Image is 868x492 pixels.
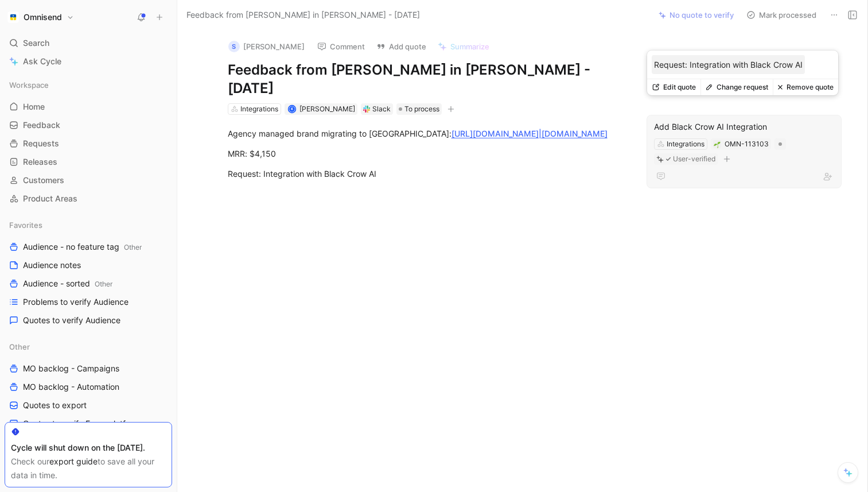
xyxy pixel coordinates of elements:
[647,79,700,95] button: Edit quote
[5,216,172,234] div: Favorites
[23,400,87,411] span: Quotes to export
[5,293,172,311] a: Problems to verify Audience
[23,278,112,290] span: Audience - sorted
[725,138,769,150] div: OMN-113103
[673,153,715,165] div: User-verified
[23,363,119,374] span: MO backlog - Campaigns
[23,156,57,168] span: Releases
[5,117,172,134] a: Feedback
[228,148,625,160] div: MRR: $4,150
[5,76,172,94] div: Workspace
[223,38,310,55] button: S[PERSON_NAME]
[9,341,30,352] span: Other
[713,140,721,148] button: 🌱
[396,103,442,115] div: To process
[312,38,370,55] button: Comment
[7,11,19,23] img: Omnisend
[240,103,278,115] div: Integrations
[5,378,172,396] a: MO backlog - Automation
[23,418,144,429] span: Quotes to verify Ecom platforms
[5,360,172,377] a: MO backlog - Campaigns
[654,120,834,134] div: Add Black Crow AI Integration
[5,9,77,25] button: OmnisendOmnisend
[23,36,49,50] span: Search
[23,241,142,253] span: Audience - no feature tag
[11,455,166,482] div: Check our to save all your data in time.
[23,138,59,149] span: Requests
[5,257,172,274] a: Audience notes
[289,106,295,113] div: K
[49,456,98,466] a: export guide
[5,415,172,432] a: Quotes to verify Ecom platforms
[228,127,625,140] div: Agency managed brand migrating to [GEOGRAPHIC_DATA]:
[5,338,172,355] div: Other
[5,172,172,189] a: Customers
[95,280,112,288] span: Other
[433,38,495,55] button: Summarize
[714,141,721,148] img: 🌱
[228,41,240,52] div: S
[124,243,142,251] span: Other
[23,55,61,68] span: Ask Cycle
[228,61,625,98] h1: Feedback from [PERSON_NAME] in [PERSON_NAME] - [DATE]
[23,193,77,204] span: Product Areas
[653,7,739,23] button: No quote to verify
[450,41,489,52] span: Summarize
[700,79,773,95] button: Change request
[5,34,172,52] div: Search
[371,38,431,55] button: Add quote
[5,190,172,207] a: Product Areas
[5,53,172,70] a: Ask Cycle
[23,175,64,186] span: Customers
[9,79,49,91] span: Workspace
[5,275,172,292] a: Audience - sortedOther
[9,219,42,231] span: Favorites
[404,103,439,115] span: To process
[11,441,166,455] div: Cycle will shut down on the [DATE].
[667,138,704,150] div: Integrations
[451,129,608,138] a: [URL][DOMAIN_NAME]|[DOMAIN_NAME]
[228,168,625,180] div: Request: Integration with Black Crow AI
[23,381,119,393] span: MO backlog - Automation
[5,98,172,115] a: Home
[23,315,120,326] span: Quotes to verify Audience
[773,79,838,95] button: Remove quote
[5,153,172,171] a: Releases
[741,7,822,23] button: Mark processed
[23,119,60,131] span: Feedback
[24,12,62,22] h1: Omnisend
[5,238,172,255] a: Audience - no feature tagOther
[654,59,803,71] p: Request: Integration with Black Crow AI
[186,8,420,22] span: Feedback from [PERSON_NAME] in [PERSON_NAME] - [DATE]
[5,312,172,329] a: Quotes to verify Audience
[5,135,172,152] a: Requests
[23,296,129,308] span: Problems to verify Audience
[372,103,391,115] div: Slack
[23,101,45,113] span: Home
[299,104,355,113] span: [PERSON_NAME]
[23,259,81,271] span: Audience notes
[5,397,172,414] a: Quotes to export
